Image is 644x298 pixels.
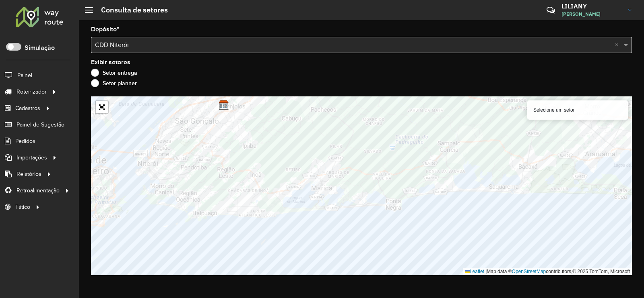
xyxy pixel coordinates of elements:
[615,40,622,50] span: Clear all
[17,88,47,96] span: Roteirizador
[91,69,137,77] label: Setor entrega
[463,268,632,275] div: Map data © contributors,© 2025 TomTom, Microsoft
[25,43,55,53] label: Simulação
[15,203,30,211] span: Tático
[512,269,546,274] a: OpenStreetMap
[542,2,559,19] a: Contato Rápido
[91,79,137,87] label: Setor planner
[17,153,47,162] span: Importações
[96,101,108,113] a: Abrir mapa em tela cheia
[17,71,32,80] span: Painel
[17,120,64,129] span: Painel de Sugestão
[561,10,622,18] span: [PERSON_NAME]
[465,269,484,274] a: Leaflet
[17,170,41,178] span: Relatórios
[91,24,119,34] label: Depósito
[485,269,487,274] span: |
[527,100,628,120] div: Selecione um setor
[93,6,168,14] h2: Consulta de setores
[17,186,60,195] span: Retroalimentação
[15,137,35,145] span: Pedidos
[561,2,622,10] h3: LILIANY
[15,104,40,112] span: Cadastros
[91,57,130,67] label: Exibir setores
